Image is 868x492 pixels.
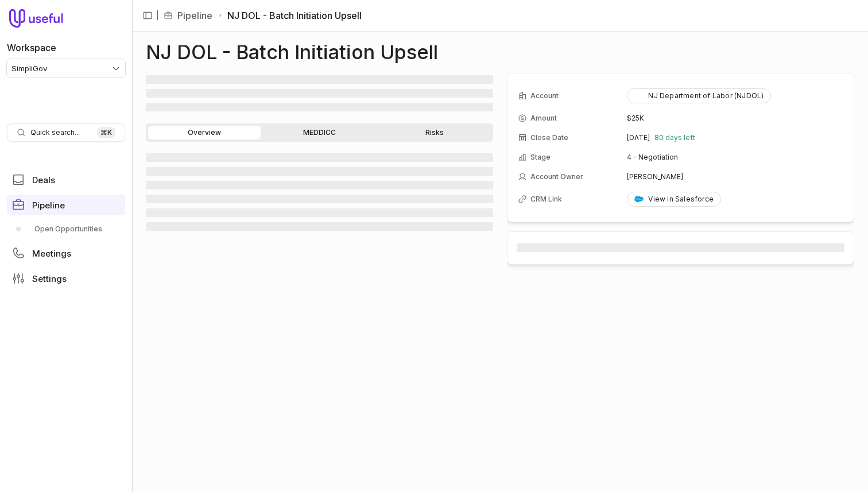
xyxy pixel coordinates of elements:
[530,153,551,162] span: Stage
[32,176,55,184] span: Deals
[7,268,125,289] a: Settings
[32,201,65,210] span: Pipeline
[7,243,125,264] a: Meetings
[146,208,493,217] span: ‌
[146,222,493,231] span: ‌
[627,192,721,207] a: View in Salesforce
[530,195,562,204] span: CRM Link
[530,172,583,181] span: Account Owner
[146,103,493,111] span: ‌
[634,195,714,204] div: View in Salesforce
[146,153,493,162] span: ‌
[146,167,493,176] span: ‌
[530,133,568,142] span: Close Date
[156,9,159,22] span: |
[97,127,115,138] kbd: ⌘ K
[7,195,125,215] a: Pipeline
[627,133,650,142] time: [DATE]
[146,45,438,59] h1: NJ DOL - Batch Initiation Upsell
[146,181,493,189] span: ‌
[7,169,125,190] a: Deals
[32,274,67,283] span: Settings
[627,148,843,166] td: 4 - Negotiation
[530,114,557,123] span: Amount
[7,41,56,55] label: Workspace
[627,88,771,103] button: NJ Department of Labor (NJDOL)
[139,7,156,24] button: Collapse sidebar
[627,109,843,127] td: $25K
[7,220,125,238] a: Open Opportunities
[217,9,362,22] li: NJ DOL - Batch Initiation Upsell
[627,168,843,186] td: [PERSON_NAME]
[177,9,212,22] a: Pipeline
[654,133,695,142] span: 80 days left
[148,126,261,140] a: Overview
[263,126,375,140] a: MEDDICC
[146,75,493,84] span: ‌
[634,91,764,100] div: NJ Department of Labor (NJDOL)
[146,89,493,98] span: ‌
[146,195,493,203] span: ‌
[32,249,71,258] span: Meetings
[378,126,491,140] a: Risks
[517,243,844,252] span: ‌
[30,128,80,137] span: Quick search...
[530,91,559,100] span: Account
[7,220,125,238] div: Pipeline submenu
